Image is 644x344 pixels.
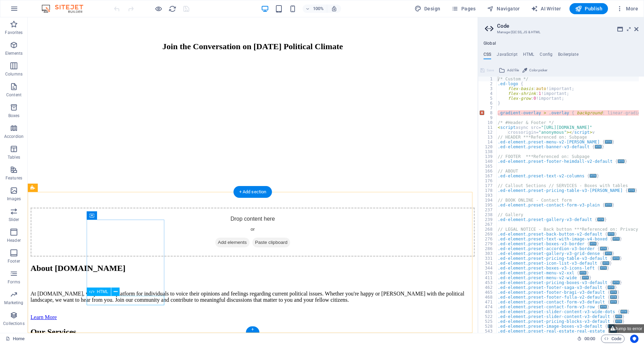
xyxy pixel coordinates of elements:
div: 7 [478,106,497,111]
span: ... [628,188,635,192]
div: 139 [478,154,497,159]
div: 195 [478,203,497,208]
div: 4 [478,91,497,96]
div: 1 [478,77,497,81]
p: Header [7,238,21,243]
div: 543 [478,329,497,334]
div: 485 [478,309,497,314]
span: ... [602,261,609,265]
span: ... [605,203,612,207]
button: Pages [449,3,478,14]
div: 269 [478,232,497,237]
span: ... [600,247,607,250]
div: 5 [478,96,497,101]
a: Click to cancel selection. Double-click to open Pages [6,335,25,343]
button: Click here to leave preview mode and continue editing [154,5,163,13]
button: Design [412,3,443,14]
p: Features [6,175,22,181]
span: ... [608,324,615,328]
span: Navigator [487,5,520,12]
div: 13 [478,135,497,140]
div: 465 [478,290,497,295]
span: ... [615,319,622,323]
p: Slider [9,217,19,222]
span: ... [582,276,589,280]
span: ... [610,300,617,304]
div: Drop content here [3,190,447,239]
div: 522 [478,314,497,319]
div: + Add section [234,186,272,198]
span: : [589,336,590,341]
span: ... [580,271,586,275]
span: ... [595,145,602,149]
span: AI Writer [531,5,561,12]
div: 193 [478,193,497,198]
span: ... [613,237,620,241]
div: 11 [478,125,497,130]
span: Add file [507,66,519,74]
div: 237 [478,208,497,212]
span: Add elements [188,220,222,230]
h3: Manage (S)CSS, JS & HTML [497,29,625,35]
span: Publish [575,5,602,12]
div: 286 [478,246,497,251]
div: 279 [478,241,497,246]
div: 238 [478,212,497,217]
div: 165 [478,164,497,169]
h2: Code [497,23,638,29]
button: Navigator [484,3,523,14]
div: 267 [478,222,497,227]
p: Tables [8,155,20,160]
span: ... [615,315,622,318]
div: 471 [478,300,497,305]
span: More [616,5,638,12]
div: 14 [478,140,497,144]
span: ... [610,290,617,294]
p: Marketing [4,300,23,306]
span: 00 00 [584,335,595,343]
div: 239 [478,217,497,222]
p: Content [6,92,21,98]
div: 166 [478,169,497,174]
div: 411 [478,275,497,280]
div: 525 [478,319,497,324]
p: Accordion [4,134,24,139]
h4: Config [540,52,552,60]
div: 331 [478,256,497,261]
p: Forms [8,279,20,285]
p: Boxes [8,113,20,118]
button: Code [601,335,625,343]
p: Favorites [5,30,23,35]
span: ... [610,295,617,299]
div: 276 [478,237,497,241]
button: Usercentrics [630,335,638,343]
span: ... [605,252,612,255]
div: 6 [478,101,497,106]
div: 138 [478,149,497,154]
h4: Global [484,41,496,46]
h4: CSS [484,52,491,60]
div: 370 [478,271,497,275]
div: 120 [478,144,497,149]
span: ... [600,266,607,270]
p: Footer [8,258,20,264]
h4: JavaScript [497,52,517,60]
button: reload [168,5,176,13]
button: Jump to error [609,324,644,333]
p: Collections [3,321,24,326]
div: 3 [478,86,497,91]
h6: 100% [313,5,324,13]
span: Design [415,5,441,12]
span: ... [590,242,597,246]
span: ... [620,310,627,314]
div: 140 [478,159,497,164]
p: Columns [5,71,23,77]
h4: Boilerplate [558,52,578,60]
img: Editor Logo [40,5,92,13]
div: 268 [478,227,497,232]
h6: Session time [577,335,595,343]
div: 528 [478,324,497,329]
div: + [246,326,259,333]
button: 100% [303,5,327,13]
div: 303 [478,251,497,256]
